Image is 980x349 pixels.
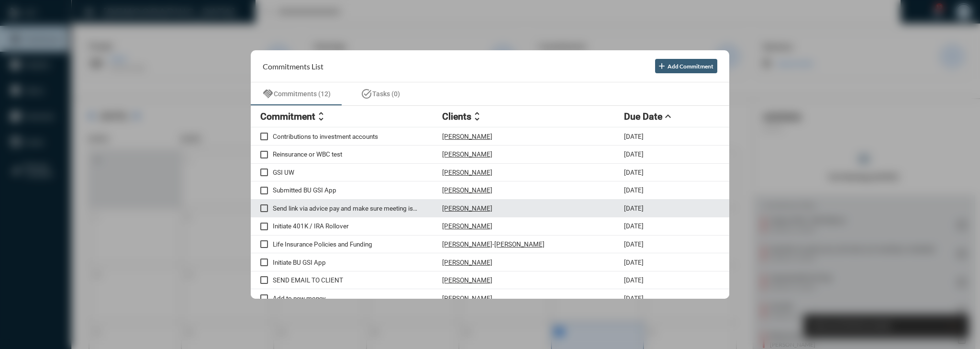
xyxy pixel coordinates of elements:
p: Reinsurance or WBC test [273,150,442,158]
p: Initiate BU GSI App [273,259,442,266]
p: [PERSON_NAME] [442,169,492,176]
p: [DATE] [624,276,644,284]
p: [DATE] [624,240,644,248]
h2: Due Date [624,111,662,122]
p: [PERSON_NAME] [442,186,492,194]
p: [DATE] [624,259,644,266]
p: Submitted BU GSI App [273,186,442,194]
p: [PERSON_NAME] [442,150,492,158]
p: [DATE] [624,133,644,140]
mat-icon: unfold_more [471,111,483,122]
h2: Commitments List [263,62,323,71]
p: [PERSON_NAME] [442,204,492,212]
h2: Clients [442,111,471,122]
p: Send link via advice pay and make sure meeting is scheduled [273,204,442,212]
mat-icon: handshake [262,88,274,100]
p: Add to new money [273,294,442,302]
mat-icon: unfold_more [315,111,327,122]
p: [DATE] [624,186,644,194]
p: Initiate 401K / IRA Rollover [273,222,442,230]
p: [DATE] [624,222,644,230]
p: [PERSON_NAME] [494,240,545,248]
p: [PERSON_NAME] [442,259,492,266]
p: Contributions to investment accounts [273,133,442,140]
p: [PERSON_NAME] [442,133,492,140]
p: [DATE] [624,204,644,212]
p: - [492,240,494,248]
mat-icon: add [657,61,667,71]
p: [DATE] [624,150,644,158]
p: [PERSON_NAME] [442,294,492,302]
button: Add Commitment [655,59,717,73]
p: Life Insurance Policies and Funding [273,240,442,248]
p: [PERSON_NAME] [442,276,492,284]
span: Tasks (0) [372,90,400,98]
p: SEND EMAIL TO CLIENT [273,276,442,284]
p: [PERSON_NAME] [442,240,492,248]
mat-icon: expand_less [662,111,674,122]
p: [DATE] [624,169,644,176]
p: GSI UW [273,169,442,176]
p: [DATE] [624,294,644,302]
h2: Commitment [260,111,315,122]
span: Commitments (12) [274,90,331,98]
mat-icon: task_alt [361,88,372,100]
p: [PERSON_NAME] [442,222,492,230]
